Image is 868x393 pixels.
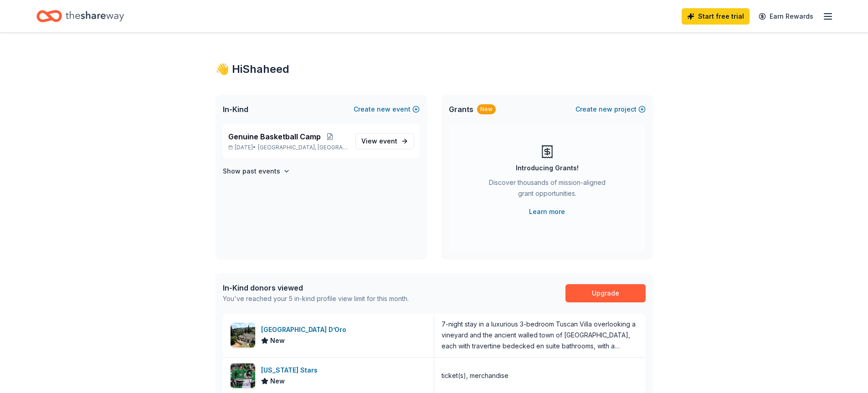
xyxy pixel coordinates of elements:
div: [GEOGRAPHIC_DATA] D’Oro [261,324,350,335]
button: Createnewevent [354,104,420,115]
a: Home [36,5,124,27]
span: View [361,136,397,147]
span: Grants [449,104,473,115]
a: Earn Rewards [753,8,819,25]
span: new [599,104,612,115]
img: Image for Villa Sogni D’Oro [231,323,255,347]
span: [GEOGRAPHIC_DATA], [GEOGRAPHIC_DATA] [258,144,348,151]
a: Learn more [529,206,565,217]
div: 👋 Hi Shaheed [216,62,653,77]
div: ticket(s), merchandise [442,370,508,381]
span: Genuine Basketball Camp [228,131,321,142]
h4: Show past events [223,166,280,177]
a: View event [355,133,414,149]
a: Start free trial [682,8,750,25]
span: new [377,104,390,115]
div: New [477,104,496,114]
div: You've reached your 5 in-kind profile view limit for this month. [223,293,409,304]
img: Image for Texas Stars [231,363,255,388]
div: [US_STATE] Stars [261,365,321,376]
div: Introducing Grants! [516,163,579,174]
div: In-Kind donors viewed [223,282,409,293]
span: New [270,335,285,346]
div: 7-night stay in a luxurious 3-bedroom Tuscan Villa overlooking a vineyard and the ancient walled ... [442,319,638,352]
button: Show past events [223,166,290,177]
p: [DATE] • [228,144,348,151]
span: In-Kind [223,104,248,115]
a: Upgrade [565,284,646,302]
button: Createnewproject [575,104,646,115]
span: New [270,376,285,387]
span: event [379,137,397,145]
div: Discover thousands of mission-aligned grant opportunities. [485,177,609,203]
